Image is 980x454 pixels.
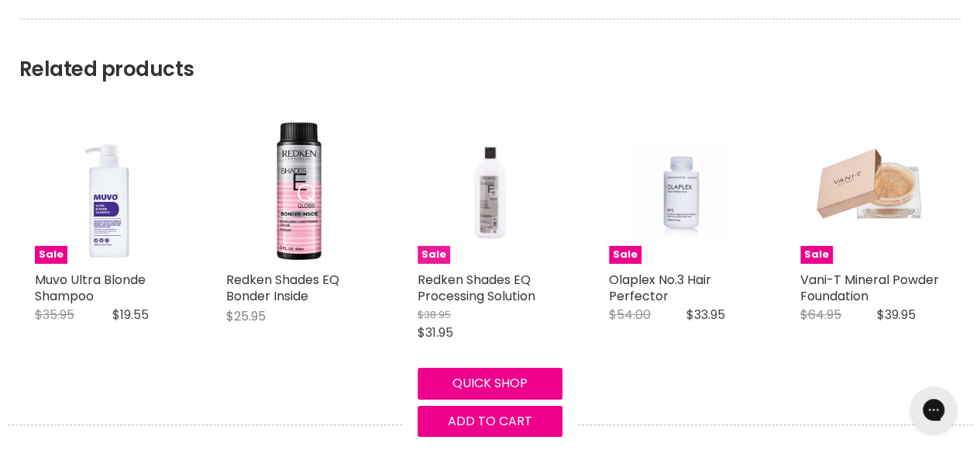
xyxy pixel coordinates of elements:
span: $38.95 [418,307,451,322]
span: $54.00 [609,306,651,324]
a: Olaplex Hair Perfector No 3 Sale [609,119,754,264]
span: Sale [800,246,833,264]
button: Add to cart [418,406,562,437]
span: $64.95 [800,306,841,324]
button: Quick shop [418,368,562,399]
a: Redken Shades EQ Bonder Inside [226,271,339,305]
a: Vani-T Mineral Powder Foundation Vani-T Mineral Powder Foundation Sale [800,119,945,264]
span: Add to cart [448,412,532,430]
a: Redken Shades EQ Processing Solution Sale [418,119,562,264]
a: Redken Shades EQ Processing Solution [418,271,535,305]
span: Sale [35,246,67,264]
span: $31.95 [418,324,453,341]
img: Redken Shades EQ Bonder Inside [226,119,371,264]
h2: Related products [19,19,961,81]
span: Sale [418,246,450,264]
img: Vani-T Mineral Powder Foundation [800,140,945,242]
span: $25.95 [226,307,266,325]
span: $33.95 [686,306,725,324]
a: Vani-T Mineral Powder Foundation [800,271,939,305]
img: Olaplex Hair Perfector No 3 [633,119,730,264]
span: $19.55 [112,306,149,324]
iframe: Gorgias live chat messenger [903,381,965,438]
span: Sale [609,246,641,264]
img: Muvo Ultra Blonde Shampoo [35,119,180,264]
span: $39.95 [877,306,916,324]
a: Olaplex No.3 Hair Perfector [609,271,711,305]
a: Muvo Ultra Blonde Shampoo [35,271,146,305]
img: Redken Shades EQ Processing Solution [442,119,538,264]
a: Muvo Ultra Blonde Shampoo Muvo Ultra Blonde Shampoo Sale [35,119,180,264]
span: $35.95 [35,306,74,324]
